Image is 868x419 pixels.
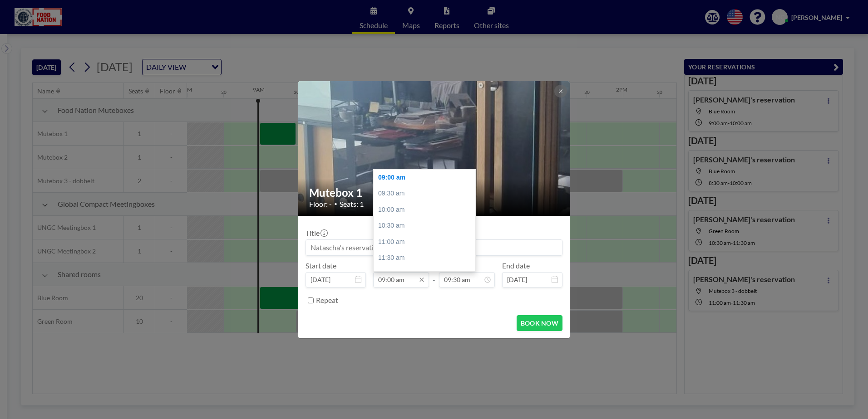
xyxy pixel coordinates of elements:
[306,240,562,255] input: Natascha's reservation
[433,264,435,284] span: -
[334,200,337,207] span: •
[517,315,562,331] button: BOOK NOW
[374,185,480,202] div: 09:30 am
[374,234,480,250] div: 11:00 am
[309,186,560,200] h2: Mutebox 1
[306,261,336,270] label: Start date
[374,266,480,283] div: 12:00 pm
[374,250,480,266] div: 11:30 am
[316,296,338,305] label: Repeat
[502,261,530,270] label: End date
[309,200,332,209] span: Floor: -
[374,170,480,186] div: 09:00 am
[306,229,327,238] label: Title
[374,218,480,234] div: 10:30 am
[374,202,480,218] div: 10:00 am
[340,200,364,209] span: Seats: 1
